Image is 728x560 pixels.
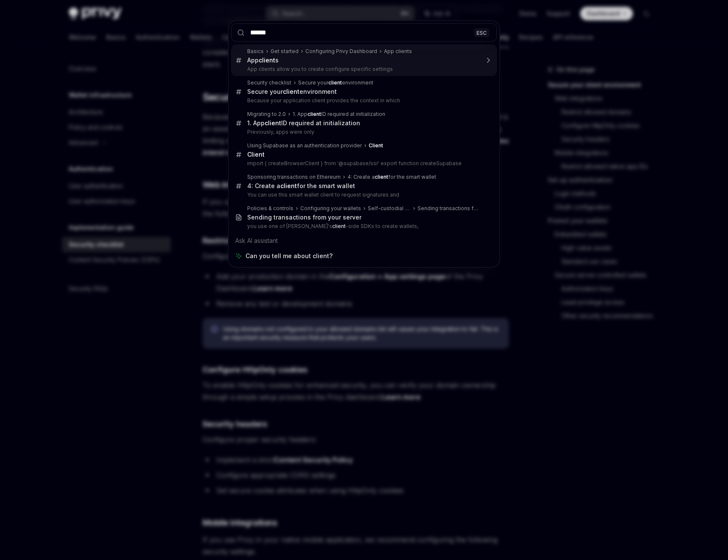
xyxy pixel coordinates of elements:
p: You can use this smart wallet client to request signatures and [247,191,479,198]
div: 1. App ID required at initialization [247,119,360,127]
b: Client [247,151,265,158]
div: App clients [384,48,412,55]
div: Secure your environment [298,79,373,86]
b: client [280,182,297,189]
div: Configuring Privy Dashboard [305,48,377,55]
div: Configuring your wallets [300,205,361,212]
div: App s [247,56,279,64]
p: App clients allow you to create configure specific settings [247,66,479,73]
p: Previously, apps were only [247,129,479,135]
div: Using Supabase as an authentication provider [247,142,362,149]
div: Self-custodial user wallets [368,205,411,212]
b: client [328,79,342,86]
b: Client [369,142,383,149]
div: Ask AI assistant [231,233,497,248]
div: 4: Create a for the smart wallet [347,174,436,180]
div: Sponsoring transactions on Ethereum [247,174,341,180]
b: client [283,88,299,95]
div: 4: Create a for the smart wallet [247,182,355,190]
div: Sending transactions from your server [418,205,479,212]
b: client [375,174,388,180]
p: import { createBrowserClient } from '@supabase/ssr' export function createSupabase [247,160,479,167]
b: client [259,56,275,64]
b: client [332,223,346,229]
p: Because your application client provides the context in which [247,97,479,104]
div: Migrating to 2.0 [247,111,286,118]
div: Get started [271,48,299,55]
p: you use one of [PERSON_NAME]'s -side SDKs to create wallets, [247,223,479,230]
div: Security checklist [247,79,291,86]
div: Policies & controls [247,205,293,212]
b: client [308,111,321,117]
div: Secure your environment [247,88,337,96]
b: client [265,119,281,127]
div: 1. App ID required at initialization [293,111,385,118]
div: ESC [474,28,489,37]
div: Basics [247,48,264,55]
span: Can you tell me about client? [245,252,333,260]
div: Sending transactions from your server [247,214,361,221]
